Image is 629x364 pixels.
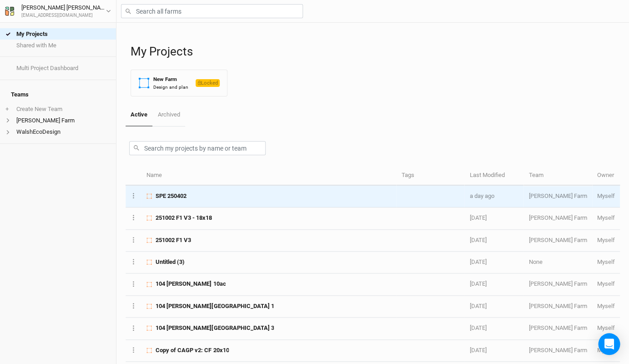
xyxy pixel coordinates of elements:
span: Oct 8, 2025 10:57 AM [469,237,486,243]
span: Apr 30, 2025 3:56 PM [469,280,486,287]
span: walshecodesign@gmail.com [597,214,615,221]
th: Tags [396,166,464,186]
div: [EMAIL_ADDRESS][DOMAIN_NAME] [21,12,106,19]
span: Apr 29, 2025 6:52 PM [469,324,486,331]
td: [PERSON_NAME] Farm [523,186,592,207]
td: [PERSON_NAME] Farm [523,296,592,318]
div: [PERSON_NAME] [PERSON_NAME] [21,3,106,12]
a: Active [126,104,152,126]
th: Team [523,166,592,186]
div: New Farm [153,76,188,83]
td: [PERSON_NAME] Farm [523,207,592,229]
td: [PERSON_NAME] Farm [523,273,592,295]
th: Owner [592,166,620,186]
a: Archived [152,104,185,126]
th: Name [141,166,396,186]
div: Open Intercom Messenger [598,333,620,355]
span: + [5,106,9,113]
button: New FarmDesign and planLocked [131,70,227,96]
td: [PERSON_NAME] Farm [523,340,592,362]
span: SPE 250402 [156,192,186,200]
span: 104 Lanning 10ac [156,280,226,288]
span: May 30, 2025 10:10 AM [469,258,486,265]
span: walshecodesign@gmail.com [597,280,615,287]
span: walshecodesign@gmail.com [597,303,615,309]
span: walshecodesign@gmail.com [597,347,615,354]
td: [PERSON_NAME] Farm [523,230,592,252]
span: walshecodesign@gmail.com [597,258,615,265]
div: Design and plan [153,84,188,91]
span: Untitled (3) [156,258,185,266]
td: [PERSON_NAME] Farm [523,318,592,339]
span: walshecodesign@gmail.com [597,237,615,243]
span: Copy of CAGP v2: CF 20x10 [156,346,229,354]
span: Locked [196,79,220,87]
h1: My Projects [131,45,620,59]
span: Apr 21, 2025 11:35 AM [469,347,486,354]
input: Search my projects by name or team [129,141,266,155]
span: Oct 13, 2025 11:02 AM [469,192,494,199]
button: [PERSON_NAME] [PERSON_NAME][EMAIL_ADDRESS][DOMAIN_NAME] [5,3,111,19]
span: walshecodesign@gmail.com [597,192,615,199]
span: 251002 F1 V3 [156,236,191,244]
th: Last Modified [464,166,523,186]
h4: Teams [5,86,111,104]
span: 251002 F1 V3 - 18x18 [156,214,212,222]
span: 104 Lanning Field 3 [156,324,274,332]
span: Apr 30, 2025 3:28 PM [469,303,486,309]
span: Oct 8, 2025 11:23 AM [469,214,486,221]
input: Search all farms [121,4,303,18]
td: None [523,252,592,273]
span: 104 Lanning Field 1 [156,302,274,310]
span: walshecodesign@gmail.com [597,324,615,331]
